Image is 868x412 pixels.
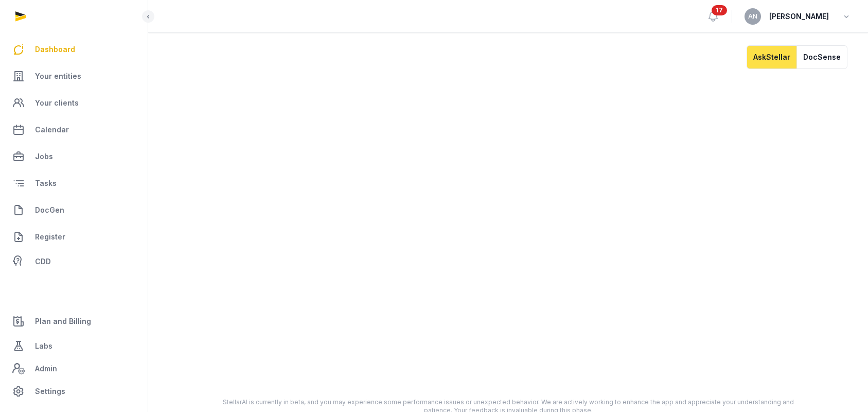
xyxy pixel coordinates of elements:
[8,379,139,404] a: Settings
[745,8,761,25] button: AN
[8,91,139,115] a: Your clients
[8,144,139,169] a: Jobs
[8,171,139,196] a: Tasks
[35,255,51,268] span: CDD
[769,10,829,23] span: [PERSON_NAME]
[35,43,75,56] span: Dashboard
[8,198,139,222] a: DocGen
[747,45,796,69] button: AskStellar
[35,231,65,243] span: Register
[8,225,139,249] a: Register
[35,363,57,375] span: Admin
[8,309,139,334] a: Plan and Billing
[35,177,57,190] span: Tasks
[8,251,139,272] a: CDD
[712,5,727,15] span: 17
[8,37,139,62] a: Dashboard
[8,334,139,358] a: Labs
[796,45,847,69] button: DocSense
[8,117,139,142] a: Calendar
[35,124,69,136] span: Calendar
[748,13,757,20] span: AN
[8,358,139,379] a: Admin
[35,340,52,352] span: Labs
[35,97,79,109] span: Your clients
[35,150,53,163] span: Jobs
[35,204,64,216] span: DocGen
[35,70,81,82] span: Your entities
[8,64,139,89] a: Your entities
[35,315,91,328] span: Plan and Billing
[35,385,65,398] span: Settings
